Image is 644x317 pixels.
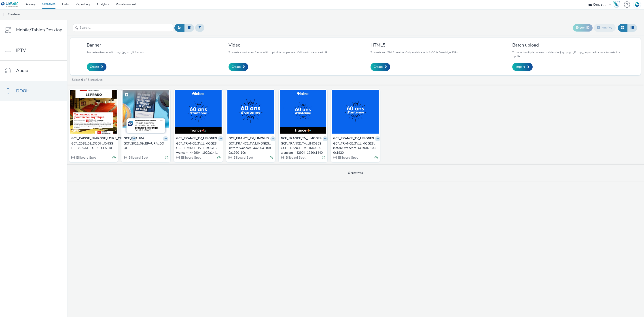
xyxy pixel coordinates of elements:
div: GCF_2025_09_DOOH_CAISSE_EPARGNE_LOIRE_CENTRE [71,141,114,151]
img: Hawk Academy [613,1,620,8]
span: Billboard Spot [285,155,305,160]
span: Billboard Spot [128,155,148,160]
img: GCF_FRANCE_TV_LIMOGES GCF_FRANCE_TV_LIMOGES_wancom_442904_1920x1440_10s visual [175,90,222,134]
div: Valid [270,155,273,160]
a: Create [87,63,106,71]
a: GCF_FRANCE_TV_LIMOGES_instore_wancom_442904_1080x1920 [333,141,377,155]
span: DOOH [16,88,30,94]
span: Audio [16,67,28,74]
img: GCF_FRANCE_TV_LIMOGES_instore_wancom_442904_1080x1920 visual [332,90,379,134]
h3: HTML5 [371,42,458,48]
span: Create [90,65,99,69]
img: undefined Logo [1,2,18,7]
strong: GCF_FRANCE_TV_LIMOGES [176,136,217,141]
div: Valid [375,155,378,160]
span: 6 creatives [348,171,363,175]
strong: GCF_FRANCE_TV_LIMOGES [229,136,269,141]
strong: GCF_CAISSE_EPARGNE_LOIRE_CENTRE [71,136,130,141]
strong: 6 [81,78,83,82]
span: IPTV [16,47,26,53]
div: GCF_FRANCE_TV_LIMOGES GCF_FRANCE_TV_LIMOGES_wancom_442904_1920x1440_10s [176,141,219,155]
a: Hawk Academy [613,1,622,8]
span: Billboard Spot [338,155,358,160]
h3: Video [229,42,330,48]
div: Valid [112,155,116,160]
h3: Batch upload [512,42,624,48]
div: GCF_FRANCE_TV_LIMOGES_instore_wancom_442904_1080x1920_10s [229,141,271,155]
img: GCF_FRANCE_TV_LIMOGES GCF_FRANCE_TV_LIMOGES_wancom_442904_1920x1440 visual [280,90,326,134]
strong: GCF_FRANCE_TV_LIMOGES [333,136,374,141]
img: GCF_2025_09_BPAURA_DOOH visual [123,90,169,134]
a: Create [371,63,390,71]
span: Import [515,65,525,69]
p: To create a vast video format with .mp4 video or paste an XML vast code or vast URL. [229,50,330,54]
a: GCF_FRANCE_TV_LIMOGES GCF_FRANCE_TV_LIMOGES_wancom_442904_1920x1440_10s [176,141,220,155]
a: GCF_FRANCE_TV_LIMOGES GCF_FRANCE_TV_LIMOGES_wancom_442904_1920x1440 [281,141,325,155]
img: GCF_FRANCE_TV_LIMOGES_instore_wancom_442904_1080x1920_10s visual [227,90,274,134]
div: GCF_FRANCE_TV_LIMOGES GCF_FRANCE_TV_LIMOGES_wancom_442904_1920x1440 [281,141,323,155]
div: GCF_FRANCE_TV_LIMOGES_instore_wancom_442904_1080x1920 [333,141,376,155]
button: Archive [594,24,616,32]
div: Valid [217,155,220,160]
input: Search... [73,24,173,32]
span: Create [232,65,241,69]
span: Billboard Spot [181,155,201,160]
a: Import [512,63,533,71]
a: GCF_2025_09_BPAURA_DOOH [124,141,168,151]
a: GCF_FRANCE_TV_LIMOGES_instore_wancom_442904_1080x1920_10s [229,141,273,155]
span: Billboard Spot [76,155,96,160]
h3: Banner [87,42,144,48]
a: Select of 6 creatives [71,78,104,82]
div: Valid [165,155,168,160]
img: Account FR [634,1,640,8]
a: GCF_2025_09_DOOH_CAISSE_EPARGNE_LOIRE_CENTRE [71,141,116,151]
span: Billboard Spot [233,155,253,160]
p: To import multiple banners or videos in .jpg, .png, .gif, .mpg, .mp4, .avi or .mov formats in a z... [512,50,624,58]
span: Mobile/Tablet/Desktop [16,27,62,33]
a: Create [229,63,248,71]
strong: GCF_FRANCE_TV_LIMOGES [281,136,322,141]
p: To create an HTML5 creative. Only available with AIOO & Broadsign SSPs [371,50,458,54]
strong: GCF_BPAURA [124,136,144,141]
p: To create a banner with .png, .jpg or .gif formats. [87,50,144,54]
img: GCF_2025_09_DOOH_CAISSE_EPARGNE_LOIRE_CENTRE visual [70,90,117,134]
div: Valid [322,155,325,160]
button: Grid [618,24,627,32]
img: dooh [2,12,7,17]
button: Export ID [573,24,593,31]
button: Table [627,24,637,32]
div: GCF_2025_09_BPAURA_DOOH [124,141,166,151]
span: Create [374,65,383,69]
